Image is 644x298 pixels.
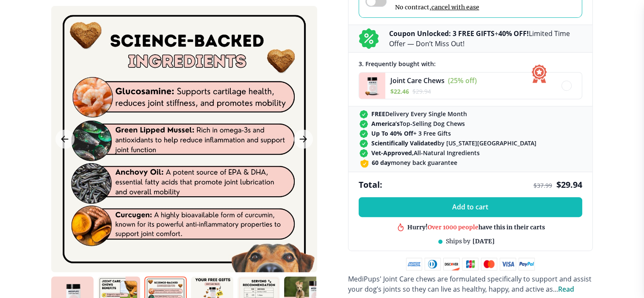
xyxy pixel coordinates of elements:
[371,120,400,128] strong: America’s
[359,179,382,190] span: Total:
[498,29,529,38] b: 40% OFF!
[412,87,431,95] span: $ 29.94
[389,29,495,38] b: Coupon Unlocked: 3 FREE GIFTS
[428,219,478,227] span: Over 1000 people
[556,179,582,190] span: $ 29.94
[431,3,479,11] span: cancel with ease
[440,229,513,237] div: in this shop
[407,219,545,227] div: Hurry! have this in their carts
[55,130,75,149] button: Previous Image
[371,129,451,137] span: + 3 Free Gifts
[294,130,313,149] button: Next Image
[359,60,436,68] span: 3 . Frequently bought with:
[440,229,478,237] span: Best product
[371,120,465,128] span: Top-Selling Dog Chews
[359,72,385,99] img: Joint Care Chews - Medipups
[473,237,495,245] span: [DATE]
[448,76,477,85] span: (25% off)
[390,87,409,95] span: $ 22.46
[533,181,552,189] span: $ 37.99
[348,284,553,294] span: your dog’s joints so they can live as healthy, happy, and active as
[389,28,582,49] p: + Limited Time Offer — Don’t Miss Out!
[390,76,445,85] span: Joint Care Chews
[372,159,391,167] strong: 60 day
[406,258,535,270] img: payment methods
[372,159,457,167] span: money back guarantee
[452,203,488,211] span: Add to cart
[348,274,591,284] span: MediPups' Joint Care chews are formulated specifically to support and assist
[371,149,414,157] strong: Vet-Approved,
[371,149,480,157] span: All-Natural Ingredients
[371,110,385,118] strong: FREE
[371,129,413,137] strong: Up To 40% Off
[359,197,582,217] button: Add to cart
[371,139,437,147] strong: Scientifically Validated
[371,110,467,118] span: Delivery Every Single Month
[446,237,470,245] span: Ships by
[371,139,536,147] span: by [US_STATE][GEOGRAPHIC_DATA]
[395,3,482,11] span: No contract,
